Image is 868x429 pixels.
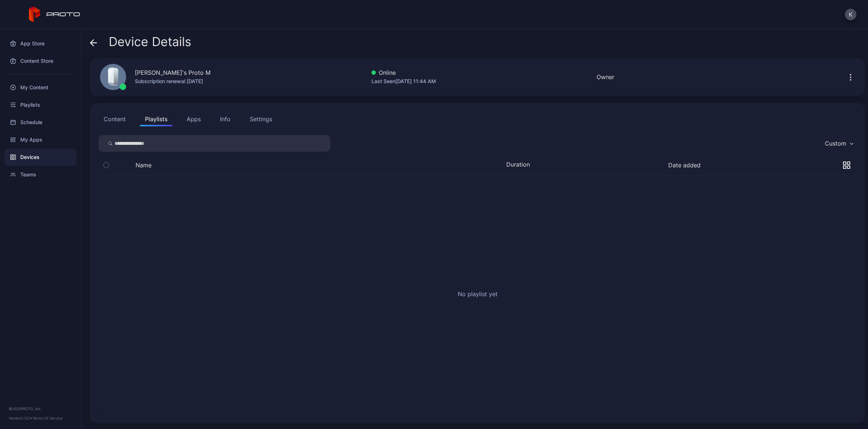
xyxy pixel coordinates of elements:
a: Playlists [4,96,76,114]
div: Custom [825,140,846,147]
a: Content Store [4,52,76,70]
a: My Apps [4,131,76,148]
button: Custom [821,135,856,152]
span: Version 1.13.1 • [9,416,33,420]
div: © 2025 PROTO, Inc. [9,406,72,412]
div: Owner [597,73,614,81]
a: Teams [4,166,76,183]
div: Subscription renewal [DATE] [135,77,211,86]
a: App Store [4,35,76,52]
button: K [845,9,856,20]
button: Info [215,112,236,126]
a: My Content [4,79,76,96]
button: Date added [668,162,701,169]
button: Name [136,162,151,169]
div: Last Seen [DATE] 11:44 AM [371,77,436,86]
div: Online [371,68,436,77]
button: Content [99,112,131,126]
span: Device Details [109,35,191,49]
a: Schedule [4,114,76,131]
div: Duration [506,161,535,169]
a: Devices [4,148,76,166]
div: Info [220,115,231,123]
h2: No playlist yet [458,290,498,298]
div: Settings [250,115,272,123]
a: Terms Of Service [33,416,63,420]
button: Playlists [140,112,173,126]
button: Settings [245,112,277,126]
div: [PERSON_NAME]'s Proto M [135,68,211,77]
button: Apps [182,112,206,126]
